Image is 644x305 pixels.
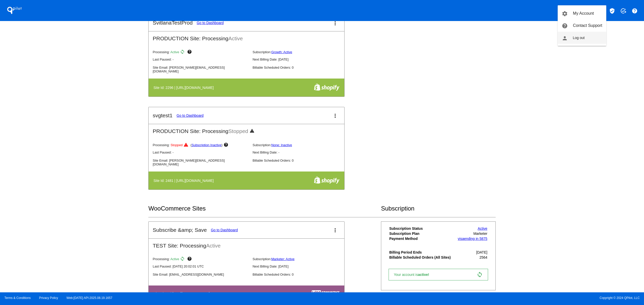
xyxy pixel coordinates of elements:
mat-icon: settings [562,11,568,17]
mat-icon: help [562,23,568,29]
span: My Account [573,11,594,15]
span: Log out [573,36,585,40]
mat-icon: person [562,35,568,41]
span: Contact Support [573,23,602,28]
